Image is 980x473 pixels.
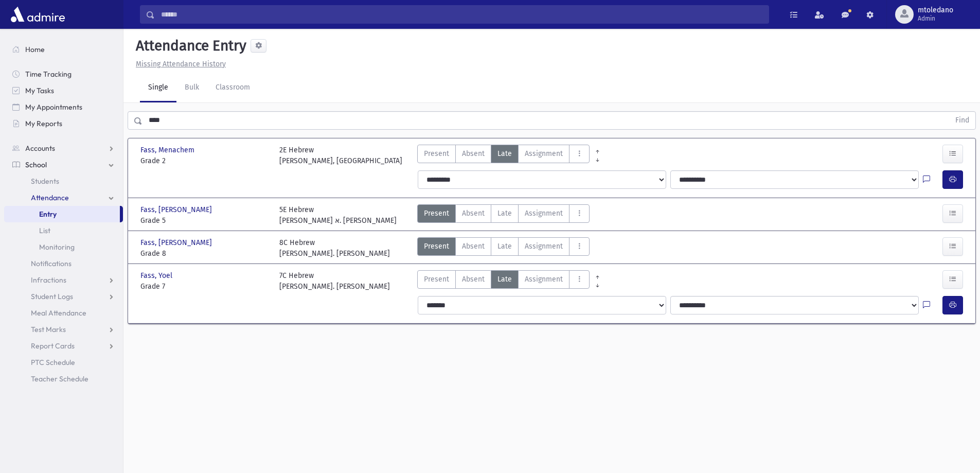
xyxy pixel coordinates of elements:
[31,374,88,383] span: Teacher Schedule
[140,204,214,215] span: Fass, [PERSON_NAME]
[4,305,123,321] a: Meal Attendance
[31,308,86,318] span: Meal Attendance
[25,45,45,54] span: Home
[918,14,953,23] span: Admin
[949,112,975,129] button: Find
[25,144,55,153] span: Accounts
[4,288,123,305] a: Student Logs
[497,208,512,219] span: Late
[207,74,258,102] a: Classroom
[424,241,449,252] span: Present
[140,237,214,248] span: Fass, [PERSON_NAME]
[140,248,269,259] span: Grade 8
[25,102,82,112] span: My Appointments
[4,222,123,239] a: List
[4,354,123,371] a: PTC Schedule
[417,270,590,292] div: AttTypes
[132,60,226,68] a: Missing Attendance History
[462,148,485,159] span: Absent
[525,148,563,159] span: Assignment
[140,74,176,102] a: Single
[140,215,269,226] span: Grade 5
[25,160,47,169] span: School
[140,145,197,155] span: Fass, Menachem
[155,5,769,24] input: Search
[4,66,123,82] a: Time Tracking
[31,341,75,351] span: Report Cards
[132,37,246,55] h5: Attendance Entry
[525,241,563,252] span: Assignment
[918,6,953,14] span: mtoledano
[31,275,66,285] span: Infractions
[140,270,174,281] span: Fass, Yoel
[497,274,512,285] span: Late
[39,226,50,235] span: List
[424,148,449,159] span: Present
[417,204,590,226] div: AttTypes
[25,86,54,95] span: My Tasks
[279,237,390,259] div: 8C Hebrew [PERSON_NAME]. [PERSON_NAME]
[417,145,590,166] div: AttTypes
[497,148,512,159] span: Late
[417,237,590,259] div: AttTypes
[4,272,123,288] a: Infractions
[4,156,123,173] a: School
[4,206,120,222] a: Entry
[462,274,485,285] span: Absent
[176,74,207,102] a: Bulk
[31,177,59,186] span: Students
[4,189,123,206] a: Attendance
[424,208,449,219] span: Present
[140,155,269,166] span: Grade 2
[31,193,69,202] span: Attendance
[4,321,123,338] a: Test Marks
[4,371,123,387] a: Teacher Schedule
[31,259,72,268] span: Notifications
[462,208,485,219] span: Absent
[25,69,72,79] span: Time Tracking
[4,173,123,189] a: Students
[497,241,512,252] span: Late
[525,274,563,285] span: Assignment
[31,292,73,301] span: Student Logs
[4,41,123,58] a: Home
[4,338,123,354] a: Report Cards
[140,281,269,292] span: Grade 7
[31,325,66,334] span: Test Marks
[525,208,563,219] span: Assignment
[4,99,123,115] a: My Appointments
[8,4,67,25] img: AdmirePro
[4,239,123,255] a: Monitoring
[25,119,62,128] span: My Reports
[39,242,75,252] span: Monitoring
[31,358,75,367] span: PTC Schedule
[4,140,123,156] a: Accounts
[4,255,123,272] a: Notifications
[39,209,57,219] span: Entry
[424,274,449,285] span: Present
[136,60,226,68] u: Missing Attendance History
[279,204,397,226] div: 5E Hebrew [PERSON_NAME] א. [PERSON_NAME]
[279,145,402,166] div: 2E Hebrew [PERSON_NAME], [GEOGRAPHIC_DATA]
[4,115,123,132] a: My Reports
[462,241,485,252] span: Absent
[279,270,390,292] div: 7C Hebrew [PERSON_NAME]. [PERSON_NAME]
[4,82,123,99] a: My Tasks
